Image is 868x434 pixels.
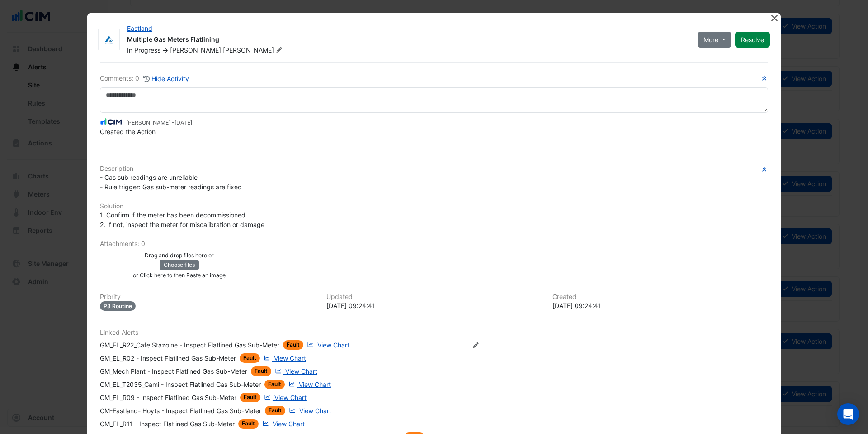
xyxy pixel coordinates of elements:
div: GM_Mech Plant - Inspect Flatlined Gas Sub-Meter [100,366,247,376]
span: [PERSON_NAME] [170,46,221,54]
a: View Chart [287,406,331,415]
h6: Created [552,293,768,301]
a: View Chart [262,353,306,363]
h6: Solution [100,203,768,210]
span: Fault [264,380,285,389]
span: Fault [283,340,303,350]
div: Open Intercom Messenger [837,403,859,425]
span: View Chart [299,407,331,415]
span: In Progress [127,46,160,54]
a: View Chart [305,340,349,350]
a: View Chart [287,380,331,389]
span: Fault [251,366,271,376]
span: Fault [238,419,259,429]
a: View Chart [260,419,305,429]
fa-icon: Edit Linked Alerts [472,342,479,349]
span: 1. Confirm if the meter has been decommissioned 2. If not, inspect the meter for miscalibration o... [100,211,264,228]
button: Hide Activity [143,73,189,84]
span: View Chart [317,341,349,349]
button: Choose files [160,260,199,270]
h6: Updated [326,293,542,301]
div: P3 Routine [100,301,136,311]
div: GM_EL_R11 - Inspect Flatlined Gas Sub-Meter [100,419,235,429]
a: Eastland [127,24,152,32]
div: Comments: 0 [100,73,189,84]
img: Airmaster Australia [99,35,119,44]
div: [DATE] 09:24:41 [326,301,542,310]
span: More [703,35,718,44]
h6: Linked Alerts [100,329,768,337]
div: GM_EL_T2035_Gami - Inspect Flatlined Gas Sub-Meter [100,380,261,389]
h6: Priority [100,293,316,301]
h6: Description [100,165,768,173]
span: View Chart [274,394,307,401]
div: [DATE] 09:24:41 [552,301,768,310]
span: Fault [265,406,285,415]
span: View Chart [285,367,317,375]
small: [PERSON_NAME] - [126,119,192,127]
span: Fault [240,393,260,402]
span: Created the Action [100,128,156,135]
span: -> [162,46,168,54]
div: Multiple Gas Meters Flatlining [127,35,687,46]
span: View Chart [273,420,305,428]
span: Fault [240,353,260,363]
div: GM_EL_R09 - Inspect Flatlined Gas Sub-Meter [100,393,236,402]
button: Resolve [735,32,770,48]
a: View Chart [273,366,317,376]
span: View Chart [274,354,306,362]
button: Close [769,13,779,23]
img: CIM [100,117,123,127]
span: - Gas sub readings are unreliable - Rule trigger: Gas sub-meter readings are fixed [100,174,242,191]
span: [PERSON_NAME] [223,46,284,55]
h6: Attachments: 0 [100,240,768,248]
div: GM-Eastland- Hoyts - Inspect Flatlined Gas Sub-Meter [100,406,261,415]
button: More [698,32,731,48]
small: Drag and drop files here or [145,252,214,259]
span: View Chart [299,381,331,388]
div: GM_EL_R02 - Inspect Flatlined Gas Sub-Meter [100,353,236,363]
span: 2025-08-15 09:24:41 [175,119,192,126]
a: View Chart [262,393,307,402]
small: or Click here to then Paste an image [133,272,226,279]
div: GM_EL_R22_Cafe Stazoine - Inspect Flatlined Gas Sub-Meter [100,340,279,350]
